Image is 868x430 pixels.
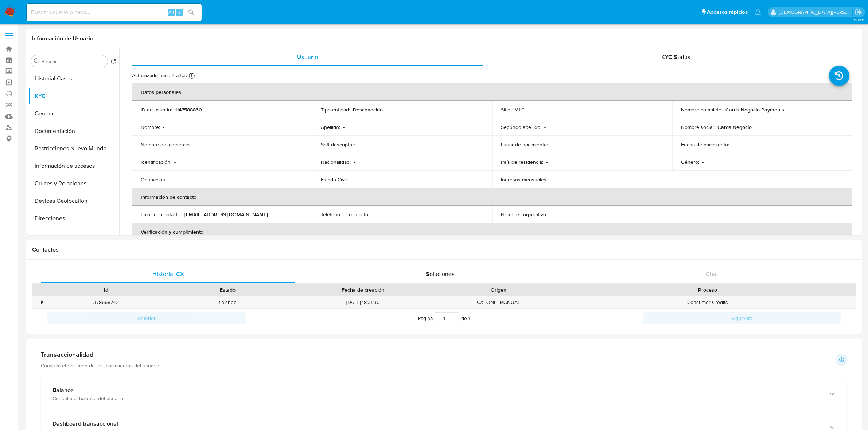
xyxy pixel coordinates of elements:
button: KYC [28,87,119,105]
div: Fecha de creación [293,286,433,293]
p: Nacionalidad : [321,159,351,165]
p: - [550,176,552,183]
button: Información de accesos [28,157,119,175]
p: Lugar de nacimiento : [501,141,548,148]
div: Origen [443,286,554,293]
span: Soluciones [426,270,455,278]
button: Devices Geolocation [28,192,119,210]
div: • [41,299,43,306]
p: Teléfono de contacto : [321,211,369,218]
th: Información de contacto [132,188,852,206]
p: - [702,159,704,165]
p: Nombre del comercio : [141,141,191,148]
p: - [546,159,548,165]
button: Documentación [28,122,119,140]
span: Historial CX [152,270,184,278]
p: - [343,124,345,130]
p: - [550,211,552,218]
p: - [551,141,552,148]
div: Id [50,286,161,293]
div: Consumer Credits [559,296,856,308]
button: Volver al orden por defecto [110,58,116,66]
p: - [351,176,352,183]
p: Tipo entidad : [321,106,350,113]
p: Nombre : [141,124,160,130]
p: Desconocido [353,106,383,113]
span: KYC Status [662,53,691,61]
button: search-icon [184,7,199,17]
span: Chat [706,270,718,278]
span: Accesos rápidos [707,8,748,16]
span: s [178,9,180,16]
a: Notificaciones [755,9,761,15]
p: [EMAIL_ADDRESS][DOMAIN_NAME] [184,211,268,218]
div: finished [167,296,288,308]
button: Siguiente [643,312,841,324]
p: - [732,141,733,148]
p: 1147588830 [175,106,202,113]
p: Nombre completo : [681,106,723,113]
p: Fecha de nacimiento : [681,141,729,148]
button: General [28,105,119,122]
p: Soft descriptor : [321,141,355,148]
p: Actualizado hace 3 años [132,72,187,79]
p: Apellido : [321,124,340,130]
button: Historial Casos [28,70,119,87]
p: Identificación : [141,159,171,165]
input: Buscar usuario o caso... [27,8,202,17]
p: Email de contacto : [141,211,182,218]
p: - [169,176,171,183]
button: Archivos adjuntos [28,227,119,245]
p: - [358,141,359,148]
div: 378668742 [45,296,167,308]
input: Buscar [41,58,105,65]
button: Buscar [34,58,40,64]
button: Restricciones Nuevo Mundo [28,140,119,157]
p: - [372,211,374,218]
div: [DATE] 18:31:30 [288,296,438,308]
p: País de residencia : [501,159,543,165]
p: Cards Negocio [717,124,752,130]
span: 1 [469,315,471,322]
button: Direcciones [28,210,119,227]
p: Segundo apellido : [501,124,541,130]
div: Proceso [564,286,851,293]
div: CX_ONE_MANUAL [438,296,559,308]
p: Género : [681,159,699,165]
span: Alt [168,9,174,16]
p: Sitio : [501,106,511,113]
p: Cards Negocio Payments [725,106,784,113]
th: Datos personales [132,83,852,101]
th: Verificación y cumplimiento [132,223,852,241]
p: - [544,124,546,130]
p: Ingresos mensuales : [501,176,548,183]
p: - [194,141,195,148]
p: cristian.porley@mercadolibre.com [779,9,853,16]
button: Cruces y Relaciones [28,175,119,192]
p: - [354,159,355,165]
a: Salir [855,8,863,16]
p: Estado Civil : [321,176,348,183]
p: MLC [514,106,525,113]
button: Anterior [47,312,246,324]
p: Nombre corporativo : [501,211,547,218]
h1: Información de Usuario [32,35,93,42]
p: ID de usuario : [141,106,172,113]
p: - [174,159,176,165]
p: - [163,124,164,130]
h1: Contactos [32,246,856,253]
div: Estado [172,286,283,293]
p: Ocupación : [141,176,166,183]
p: Nombre social : [681,124,715,130]
span: Usuario [297,53,318,61]
span: Página de [418,312,471,324]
